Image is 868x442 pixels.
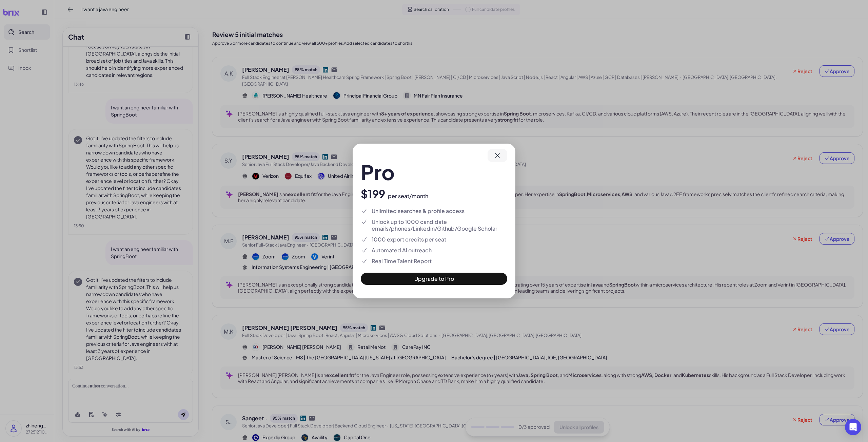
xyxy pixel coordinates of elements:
[361,162,507,182] h2: Pro
[361,273,507,285] button: Upgrade to Pro
[388,193,428,199] span: per seat/month
[372,218,507,232] span: Unlock up to 1000 candidate emails/phones/Linkedin/Github/Google Scholar
[361,190,385,197] span: $199
[845,419,861,435] div: Open Intercom Messenger
[372,258,432,265] span: Real Time Talent Report
[372,208,465,214] span: Unlimited searches & profile access
[372,236,446,243] span: 1000 export credits per seat
[372,247,432,254] span: Automated AI outreach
